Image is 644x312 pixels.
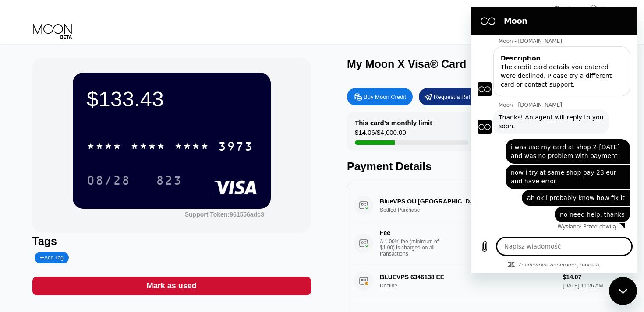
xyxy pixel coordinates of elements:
div: Support Token:961556adc3 [185,211,264,218]
div: Mark as used [147,281,197,291]
div: Buy Moon Credit [347,88,413,105]
div: Request a Refund [434,93,480,101]
div: 3973 [218,140,253,154]
div: $14.06 / $4,000.00 [355,129,406,140]
div: 08/28 [80,169,137,191]
div: EN [563,6,570,12]
div: Fee [380,229,441,236]
div: Payment Details [347,160,626,173]
div: FAQ [580,4,611,13]
div: Tags [32,235,311,248]
div: EN [554,4,580,13]
div: 823 [156,175,182,189]
iframe: Okno komunikatora [471,7,637,273]
div: FAQ [601,6,611,12]
div: Add Tag [40,255,64,261]
div: 823 [149,169,189,191]
div: A 1.00% fee (minimum of $1.00) is charged on all transactions [380,238,446,257]
div: FeeA 1.00% fee (minimum of $1.00) is charged on all transactions$1.00[DATE] 11:28 AM [354,222,619,264]
div: My Moon X Visa® Card [347,58,466,70]
div: $133.43 [87,87,257,111]
iframe: Przycisk uruchamiania okna komunikatora, konwersacja w toku [609,277,637,305]
div: Buy Moon Credit [364,93,406,101]
div: Mark as used [32,277,311,295]
div: Request a Refund [419,88,485,105]
div: 08/28 [87,175,131,189]
div: Support Token: 961556adc3 [185,211,264,218]
div: This card’s monthly limit [355,119,432,126]
div: Add Tag [35,252,69,263]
